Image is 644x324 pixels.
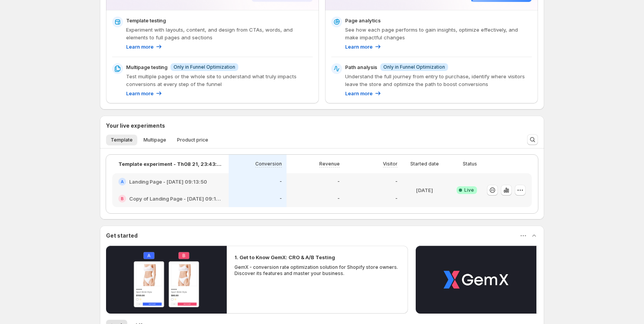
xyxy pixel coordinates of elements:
[383,161,398,167] p: Visitor
[337,179,340,185] p: -
[464,187,474,193] span: Live
[177,137,208,143] span: Product price
[345,43,382,51] a: Learn more
[280,179,282,185] p: -
[111,137,133,143] span: Template
[410,161,439,167] p: Started date
[106,122,165,130] h3: Your live experiments
[126,73,313,88] p: Test multiple pages or the whole site to understand what truly impacts conversions at every step ...
[121,179,124,184] h2: A
[129,178,207,186] h2: Landing Page - [DATE] 09:13:50
[126,43,153,51] p: Learn more
[126,26,313,41] p: Experiment with layouts, content, and design from CTAs, words, and elements to full pages and sec...
[527,134,538,145] button: Search and filter results
[126,17,166,24] p: Template testing
[129,195,223,202] h2: Copy of Landing Page - [DATE] 09:13:50
[174,64,235,70] span: Only in Funnel Optimization
[395,196,398,202] p: -
[121,196,124,201] h2: B
[337,196,340,202] p: -
[463,161,477,167] p: Status
[126,63,167,71] p: Multipage testing
[416,186,433,194] p: [DATE]
[126,43,163,51] a: Learn more
[126,89,153,97] p: Learn more
[234,264,400,277] p: GemX - conversion rate optimization solution for Shopify store owners. Discover its features and ...
[143,137,166,143] span: Multipage
[234,253,335,261] h2: 1. Get to Know GemX: CRO & A/B Testing
[319,161,340,167] p: Revenue
[345,89,382,97] a: Learn more
[345,43,373,51] p: Learn more
[383,64,445,70] span: Only in Funnel Optimization
[345,26,532,41] p: See how each page performs to gain insights, optimize effectively, and make impactful changes
[416,246,536,314] button: Play video
[255,161,282,167] p: Conversion
[280,196,282,202] p: -
[106,246,227,314] button: Play video
[345,89,373,97] p: Learn more
[345,63,377,71] p: Path analysis
[106,232,138,240] h3: Get started
[345,17,381,24] p: Page analytics
[345,73,532,88] p: Understand the full journey from entry to purchase, identify where visitors leave the store and o...
[395,179,398,185] p: -
[118,160,223,168] p: Template experiment - Th08 21, 23:43:39
[126,89,163,97] a: Learn more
